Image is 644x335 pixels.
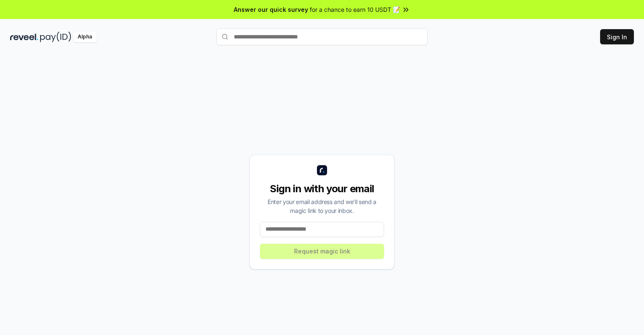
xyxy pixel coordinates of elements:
[260,197,384,215] div: Enter your email address and we’ll send a magic link to your inbox.
[310,5,400,14] span: for a chance to earn 10 USDT 📝
[234,5,308,14] span: Answer our quick survey
[260,182,384,196] div: Sign in with your email
[73,32,97,42] div: Alpha
[600,29,634,44] button: Sign In
[10,32,38,42] img: reveel_dark
[317,165,327,175] img: logo_small
[40,32,71,42] img: pay_id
